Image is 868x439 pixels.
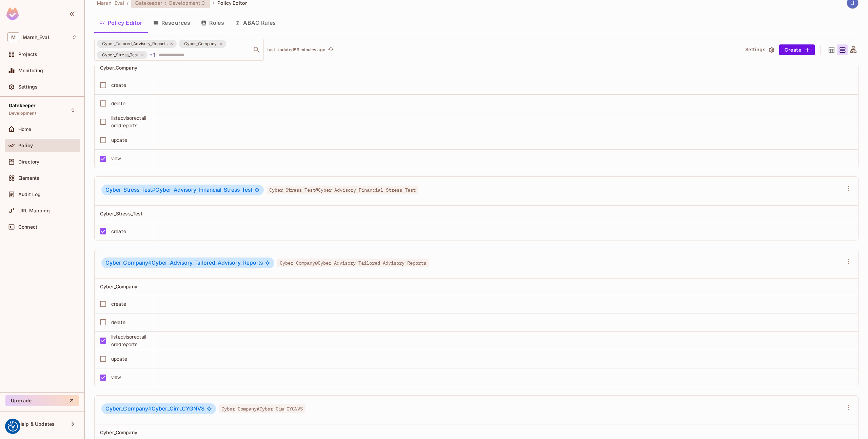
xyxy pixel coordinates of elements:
[18,52,37,57] span: Projects
[100,284,137,289] span: Cyber_Company
[6,7,19,20] img: SReyMgAAAABJRU5ErkJggg==
[267,186,418,194] span: Cyber_Stress_Test#Cyber_Advisory_Financial_Stress_Test
[8,421,18,432] img: Revisit consent button
[325,46,335,54] span: Click to refresh data
[180,40,221,47] span: Cyber_Company
[98,40,172,47] span: Cyber_Tailored_Advisory_Reports
[18,224,37,230] span: Connect
[18,192,41,197] span: Audit Log
[152,187,155,193] span: #
[111,300,126,308] div: create
[8,421,18,432] button: Consent Preferences
[105,260,152,266] span: Cyber_Company
[111,100,125,107] div: delete
[277,259,429,267] span: Cyber_Company#Cyber_Advisory_Tailored_Advisory_Reports
[105,405,204,412] span: Cyber_Cim_CYGNVS
[105,260,263,266] span: Cyber_Advisory_Tailored_Advisory_Reports
[18,159,39,165] span: Directory
[94,14,148,31] button: Policy Editor
[9,103,36,108] span: Gatekeeper
[111,81,126,89] div: create
[97,40,177,48] div: Cyber_Tailored_Advisory_Reports
[100,211,143,216] span: Cyber_Stress_Test
[18,127,32,132] span: Home
[252,45,261,55] button: Open
[148,14,196,31] button: Resources
[7,32,19,42] span: M
[267,47,325,53] p: Last Updated 59 minutes ago
[105,187,155,193] span: Cyber_Stress_Test
[328,46,334,53] span: refresh
[18,143,33,148] span: Policy
[111,333,149,348] div: listadvisoredtailoredreports
[196,14,230,31] button: Roles
[327,46,335,54] button: refresh
[18,175,39,181] span: Elements
[111,155,121,162] div: view
[18,421,55,427] span: Help & Updates
[23,35,49,40] span: Workspace: Marsh_Eval
[18,68,43,73] span: Monitoring
[9,111,36,116] span: Development
[105,405,152,412] span: Cyber_Company
[100,65,137,71] span: Cyber_Company
[111,355,127,363] div: update
[5,395,79,406] button: Upgrade
[779,44,815,55] button: Create
[97,51,147,59] div: Cyber_Stress_Test
[98,52,142,58] span: Cyber_Stress_Test
[150,51,156,59] span: +1
[230,14,281,31] button: ABAC Rules
[111,228,126,235] div: create
[105,187,252,193] span: Cyber_Advisory_Financial_Stress_Test
[100,430,137,435] span: Cyber_Company
[743,44,776,55] button: Settings
[18,84,38,90] span: Settings
[148,405,152,412] span: #
[18,208,50,213] span: URL Mapping
[148,260,152,266] span: #
[111,136,127,144] div: update
[111,319,125,326] div: delete
[179,40,226,48] div: Cyber_Company
[164,0,167,6] span: :
[111,114,149,129] div: listadvisoredtailoredreports
[111,374,121,381] div: view
[219,404,305,413] span: Cyber_Company#Cyber_Cim_CYGNVS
